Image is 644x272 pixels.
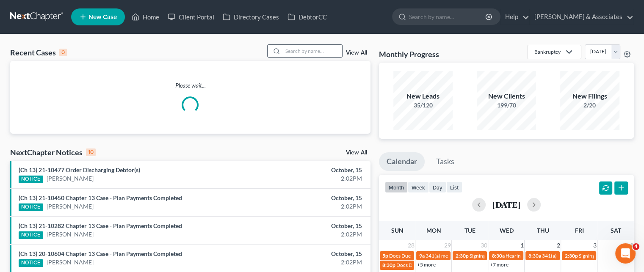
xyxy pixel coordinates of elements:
div: 10 [86,148,96,156]
span: 2 [556,240,561,250]
div: 199/70 [477,101,536,110]
button: list [446,181,462,193]
iframe: Intercom live chat [615,243,636,264]
a: (Ch 13) 21-10282 Chapter 13 Case - Plan Payments Completed [19,222,182,229]
div: October, 15 [253,166,362,174]
span: 2:30p [455,253,468,259]
span: Wed [499,227,513,234]
div: 2/20 [560,101,619,110]
div: October, 15 [253,222,362,230]
a: [PERSON_NAME] [47,202,94,211]
div: NOTICE [19,176,43,183]
span: 341(a) meeting for [PERSON_NAME] [542,253,623,259]
span: Sun [391,227,403,234]
div: 2:02PM [253,258,362,267]
div: New Filings [560,91,619,101]
span: Signing Date for [PERSON_NAME] & [PERSON_NAME] [469,253,590,259]
span: Docs Due for [PERSON_NAME] & [PERSON_NAME] [389,253,504,259]
div: NextChapter Notices [10,147,96,157]
button: month [385,181,408,193]
a: DebtorCC [283,9,331,25]
a: (Ch 13) 21-10477 Order Discharging Debtor(s) [19,166,140,173]
a: Directory Cases [218,9,283,25]
input: Search by name... [283,45,342,57]
a: [PERSON_NAME] [47,174,94,183]
span: Fri [575,227,583,234]
span: 8:30p [382,262,395,268]
div: 2:02PM [253,230,362,239]
div: October, 15 [253,194,362,202]
span: 5p [382,253,388,259]
span: 341(a) meeting for [PERSON_NAME] [425,253,507,259]
div: NOTICE [19,259,43,267]
span: Tue [464,227,475,234]
h3: Monthly Progress [379,49,439,59]
a: [PERSON_NAME] & Associates [530,9,633,25]
span: 8:30a [528,253,541,259]
a: +7 more [489,261,508,268]
input: Search by name... [409,9,486,25]
a: Home [127,9,163,25]
span: 3 [592,240,597,250]
span: Thu [536,227,549,234]
a: View All [346,50,367,56]
a: +5 more [417,261,435,268]
span: 8:30a [492,253,504,259]
span: 28 [406,240,415,250]
span: 4 [629,240,634,250]
span: 1 [519,240,524,250]
button: week [408,181,429,193]
div: October, 15 [253,250,362,258]
span: Sat [610,227,621,234]
span: Docs Due for [PERSON_NAME] [396,262,466,268]
div: New Leads [393,91,453,101]
div: 0 [59,49,67,56]
span: New Case [88,14,117,20]
a: [PERSON_NAME] [47,230,94,239]
span: 9a [419,253,424,259]
span: 2:30p [564,253,578,259]
div: 2:02PM [253,174,362,183]
a: (Ch 13) 20-10604 Chapter 13 Case - Plan Payments Completed [19,250,182,257]
a: Tasks [428,152,462,171]
a: (Ch 13) 21-10450 Chapter 13 Case - Plan Payments Completed [19,194,182,201]
div: NOTICE [19,231,43,239]
span: 29 [443,240,451,250]
span: Mon [426,227,441,234]
a: Help [501,9,529,25]
p: Please wait... [10,81,370,90]
div: New Clients [477,91,536,101]
span: 30 [479,240,488,250]
div: Recent Cases [10,47,67,58]
h2: [DATE] [492,200,520,209]
div: 2:02PM [253,202,362,211]
a: [PERSON_NAME] [47,258,94,267]
button: day [429,181,446,193]
div: Bankruptcy [534,48,561,55]
div: NOTICE [19,203,43,211]
a: Calendar [379,152,425,171]
span: 4 [633,243,639,250]
a: Client Portal [163,9,218,25]
a: View All [346,150,367,156]
span: Hearing for [PERSON_NAME] & [PERSON_NAME] [505,253,616,259]
div: 35/120 [393,101,453,110]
